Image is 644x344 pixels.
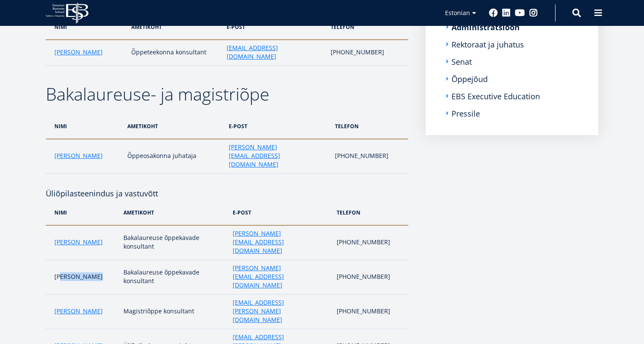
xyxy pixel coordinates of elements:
a: [PERSON_NAME] [54,151,103,160]
th: e-post [228,200,332,225]
th: ametikoht [127,14,222,40]
a: Instagram [529,9,538,17]
td: [PHONE_NUMBER] [332,260,408,294]
th: telefon [326,14,408,40]
a: [PERSON_NAME] [54,238,103,246]
a: Administratsioon [451,23,520,32]
th: nimi [46,114,123,139]
h2: Bakalaureuse- ja magistriõpe [46,83,408,105]
td: Magistriõppe konsultant [119,294,228,329]
a: EBS Executive Education [451,92,540,101]
td: [PHONE_NUMBER] [332,294,408,329]
a: [EMAIL_ADDRESS][PERSON_NAME][DOMAIN_NAME] [233,298,328,324]
th: e-post [224,114,331,139]
th: ametikoht [119,200,228,225]
a: Youtube [515,9,525,17]
a: [PERSON_NAME][EMAIL_ADDRESS][DOMAIN_NAME] [233,229,328,255]
h4: Üliõpilasteenindus ja vastuvõtt [46,174,408,200]
td: Bakalaureuse õppekavade konsultant [119,260,228,294]
a: [PERSON_NAME] [54,307,103,316]
td: Õppeosakonna juhataja [123,139,224,174]
th: nimi [46,200,119,225]
a: Linkedin [502,9,511,17]
td: Õppeteekonna konsultant [127,40,222,66]
a: [PERSON_NAME][EMAIL_ADDRESS][DOMAIN_NAME] [233,264,328,290]
th: nimi [46,14,127,40]
td: [PHONE_NUMBER] [331,139,408,174]
th: telefon [331,114,408,139]
th: ametikoht [123,114,224,139]
td: [PHONE_NUMBER] [332,225,408,260]
th: e-post [222,14,326,40]
a: Õppejõud [451,75,488,83]
a: [EMAIL_ADDRESS][DOMAIN_NAME] [227,44,322,61]
a: Rektoraat ja juhatus [451,40,524,49]
a: Senat [451,57,472,66]
a: [PERSON_NAME][EMAIL_ADDRESS][DOMAIN_NAME] [229,143,326,169]
a: Pressile [451,109,480,118]
td: [PHONE_NUMBER] [326,40,408,66]
td: [PERSON_NAME] [46,260,119,294]
th: telefon [332,200,408,225]
a: Facebook [489,9,498,17]
a: [PERSON_NAME] [54,48,103,57]
td: Bakalaureuse õppekavade konsultant [119,225,228,260]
